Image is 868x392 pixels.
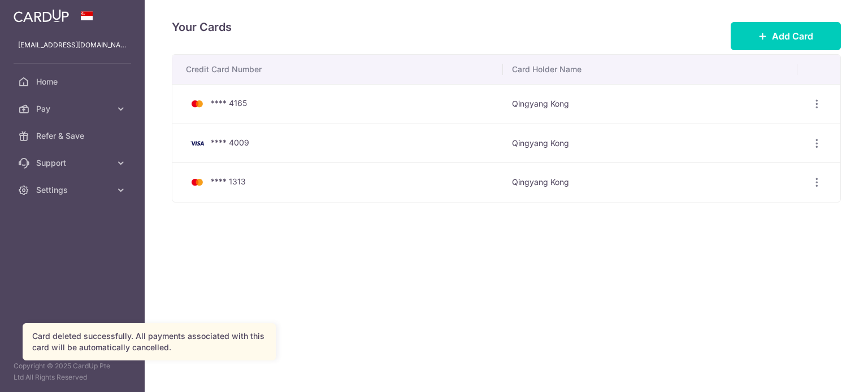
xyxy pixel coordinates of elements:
p: [EMAIL_ADDRESS][DOMAIN_NAME] [18,39,127,51]
span: Refer & Save [36,130,111,142]
th: Card Holder Name [503,55,797,84]
h4: Your Cards [172,18,232,36]
button: Add Card [731,22,841,50]
img: Bank Card [186,97,209,111]
span: Settings [36,184,111,196]
span: Support [36,157,111,169]
img: CardUp [14,9,69,23]
span: Pay [36,103,111,114]
span: Home [36,76,111,87]
img: Bank Card [186,136,209,150]
div: Card deleted successfully. All payments associated with this card will be automatically cancelled. [32,331,266,353]
iframe: Opens a widget where you can find more information [795,358,857,386]
th: Credit Card Number [172,55,503,84]
td: Qingyang Kong [503,84,797,124]
td: Qingyang Kong [503,162,797,202]
span: Add Card [772,29,813,43]
td: Qingyang Kong [503,124,797,163]
img: Bank Card [186,175,209,189]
